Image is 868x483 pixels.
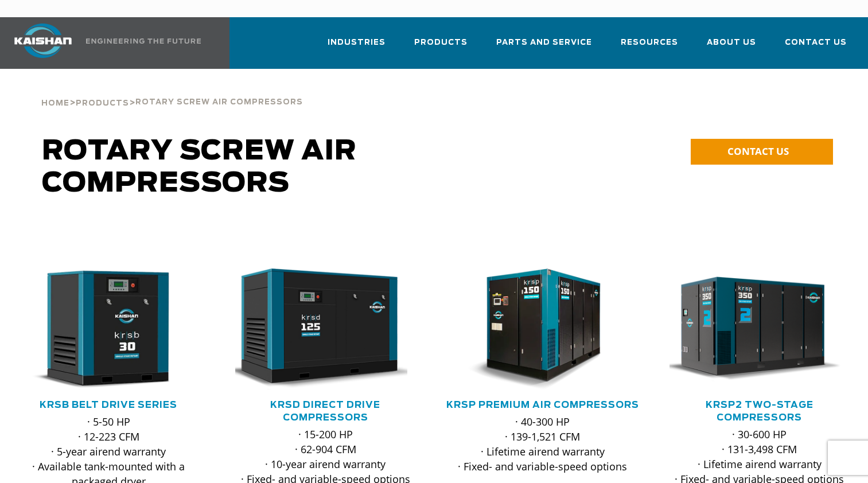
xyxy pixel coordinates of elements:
[785,28,847,67] a: Contact Us
[414,36,468,49] span: Products
[235,268,415,390] div: krsd125
[446,400,639,410] a: KRSP Premium Air Compressors
[135,99,303,106] span: Rotary Screw Air Compressors
[18,268,198,390] div: krsb30
[40,400,177,410] a: KRSB Belt Drive Series
[41,98,69,108] a: Home
[227,268,407,390] img: krsd125
[496,28,592,67] a: Parts and Service
[661,268,842,390] img: krsp350
[76,100,129,107] span: Products
[670,268,850,390] div: krsp350
[270,400,380,422] a: KRSD Direct Drive Compressors
[414,28,468,67] a: Products
[727,145,789,158] span: CONTACT US
[496,36,592,49] span: Parts and Service
[707,28,756,67] a: About Us
[453,268,633,390] div: krsp150
[453,414,633,474] p: · 40-300 HP · 139-1,521 CFM · Lifetime airend warranty · Fixed- and variable-speed options
[444,268,625,390] img: krsp150
[41,100,69,107] span: Home
[76,98,129,108] a: Products
[42,138,357,197] span: Rotary Screw Air Compressors
[691,139,833,165] a: CONTACT US
[10,268,190,390] img: krsb30
[41,69,303,112] div: > >
[328,28,386,67] a: Industries
[621,28,678,67] a: Resources
[86,38,201,44] img: Engineering the future
[328,36,386,49] span: Industries
[621,36,678,49] span: Resources
[706,400,813,422] a: KRSP2 Two-Stage Compressors
[707,36,756,49] span: About Us
[785,36,847,49] span: Contact Us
